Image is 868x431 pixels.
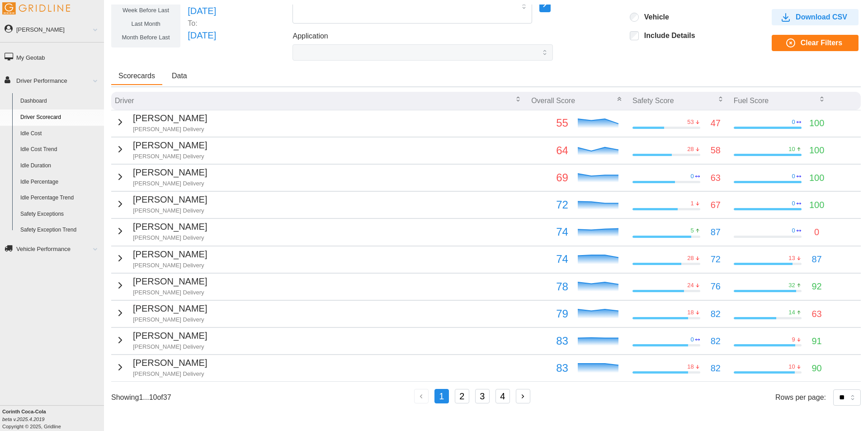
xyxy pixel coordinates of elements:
[2,417,44,422] i: beta v.2025.4.2019
[188,4,216,18] p: [DATE]
[812,279,822,294] p: 92
[809,171,824,185] p: 100
[133,329,207,343] p: [PERSON_NAME]
[711,334,721,348] p: 82
[172,72,187,80] span: Data
[687,145,693,153] p: 28
[133,370,207,378] p: [PERSON_NAME] Delivery
[122,34,170,41] span: Month Before Last
[531,305,568,322] p: 79
[434,389,449,403] button: 1
[16,222,104,238] a: Safety Exception Trend
[118,72,155,80] span: Scorecards
[788,145,795,153] p: 10
[133,247,207,261] p: [PERSON_NAME]
[16,174,104,190] a: Idle Percentage
[133,166,207,180] p: [PERSON_NAME]
[111,392,171,403] p: Showing 1 ... 10 of 37
[531,142,568,159] p: 64
[115,247,207,270] button: [PERSON_NAME][PERSON_NAME] Delivery
[632,95,674,106] p: Safety Score
[115,111,207,133] button: [PERSON_NAME][PERSON_NAME] Delivery
[687,363,693,371] p: 18
[2,2,70,14] img: Gridline
[2,408,104,430] div: Copyright © 2025, Gridline
[133,152,207,161] p: [PERSON_NAME] Delivery
[16,206,104,223] a: Safety Exceptions
[133,316,207,324] p: [PERSON_NAME] Delivery
[133,193,207,207] p: [PERSON_NAME]
[788,308,795,317] p: 14
[687,308,693,317] p: 18
[809,116,824,130] p: 100
[792,172,795,180] p: 0
[691,172,694,180] p: 0
[687,118,693,126] p: 53
[792,227,795,235] p: 0
[788,254,795,262] p: 13
[531,278,568,295] p: 78
[115,356,207,378] button: [PERSON_NAME][PERSON_NAME] Delivery
[792,336,795,344] p: 9
[133,111,207,125] p: [PERSON_NAME]
[115,138,207,161] button: [PERSON_NAME][PERSON_NAME] Delivery
[812,361,822,375] p: 90
[495,389,510,403] button: 4
[133,261,207,270] p: [PERSON_NAME] Delivery
[115,220,207,242] button: [PERSON_NAME][PERSON_NAME] Delivery
[531,196,568,213] p: 72
[115,302,207,324] button: [PERSON_NAME][PERSON_NAME] Delivery
[531,332,568,350] p: 83
[131,20,160,27] span: Last Month
[115,166,207,188] button: [PERSON_NAME][PERSON_NAME] Delivery
[133,356,207,370] p: [PERSON_NAME]
[796,9,847,25] span: Download CSV
[687,281,693,289] p: 24
[711,225,721,239] p: 87
[639,31,695,40] label: Include Details
[115,95,134,106] p: Driver
[711,307,721,321] p: 82
[809,198,824,212] p: 100
[687,254,693,262] p: 28
[16,109,104,126] a: Driver Scorecard
[531,360,568,377] p: 83
[711,361,721,375] p: 82
[812,252,822,266] p: 87
[475,389,490,403] button: 3
[788,281,795,289] p: 32
[711,279,721,294] p: 76
[711,116,721,130] p: 47
[775,392,826,403] p: Rows per page:
[188,28,216,43] p: [DATE]
[531,114,568,132] p: 55
[133,207,207,215] p: [PERSON_NAME] Delivery
[133,180,207,188] p: [PERSON_NAME] Delivery
[531,223,568,241] p: 74
[123,7,169,14] span: Week Before Last
[801,35,842,51] span: Clear Filters
[292,31,328,42] label: Application
[809,143,824,157] p: 100
[133,220,207,234] p: [PERSON_NAME]
[814,225,819,239] p: 0
[711,198,721,212] p: 67
[711,171,721,185] p: 63
[812,334,822,348] p: 91
[691,227,694,235] p: 5
[792,199,795,208] p: 0
[115,275,207,297] button: [PERSON_NAME][PERSON_NAME] Delivery
[133,343,207,351] p: [PERSON_NAME] Delivery
[115,329,207,351] button: [PERSON_NAME][PERSON_NAME] Delivery
[772,35,859,51] button: Clear Filters
[16,93,104,109] a: Dashboard
[133,302,207,316] p: [PERSON_NAME]
[188,18,216,28] p: To:
[115,193,207,215] button: [PERSON_NAME][PERSON_NAME] Delivery
[133,125,207,133] p: [PERSON_NAME] Delivery
[531,95,575,106] p: Overall Score
[16,126,104,142] a: Idle Cost
[691,336,694,344] p: 0
[639,13,669,22] label: Vehicle
[531,169,568,186] p: 69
